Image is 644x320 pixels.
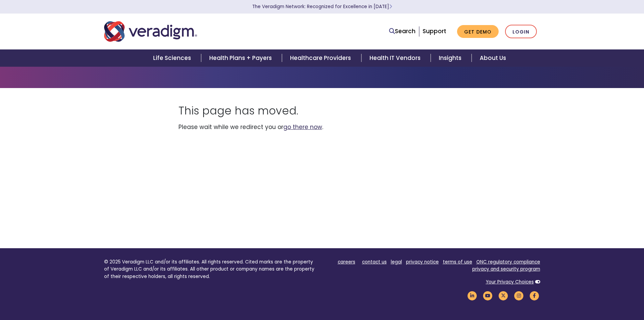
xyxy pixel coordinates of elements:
h1: This page has moved. [178,104,466,117]
a: Veradigm Instagram Link [513,292,525,299]
a: Get Demo [457,25,499,38]
a: Life Sciences [145,49,201,67]
p: Please wait while we redirect you or . [178,123,466,132]
p: © 2025 Veradigm LLC and/or its affiliates. All rights reserved. Cited marks are the property of V... [104,258,317,280]
a: Support [423,27,446,35]
span: Learn More [389,3,392,10]
a: Veradigm YouTube Link [482,292,494,299]
a: Health IT Vendors [361,49,431,67]
a: ONC regulatory compliance [476,259,540,265]
img: Veradigm logo [104,20,197,43]
a: careers [338,259,355,265]
a: Healthcare Providers [282,49,361,67]
a: The Veradigm Network: Recognized for Excellence in [DATE]Learn More [252,3,392,10]
a: contact us [362,259,387,265]
a: privacy notice [406,259,439,265]
a: Health Plans + Payers [201,49,282,67]
a: Veradigm Twitter Link [498,292,509,299]
a: Your Privacy Choices [486,279,534,285]
a: About Us [472,49,514,67]
a: Insights [431,49,472,67]
a: legal [391,259,402,265]
a: Veradigm Facebook Link [529,292,540,299]
a: terms of use [443,259,472,265]
a: Search [389,27,415,36]
a: Login [505,25,537,39]
a: privacy and security program [472,266,540,272]
a: go there now [283,123,322,131]
a: Veradigm LinkedIn Link [467,292,478,299]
